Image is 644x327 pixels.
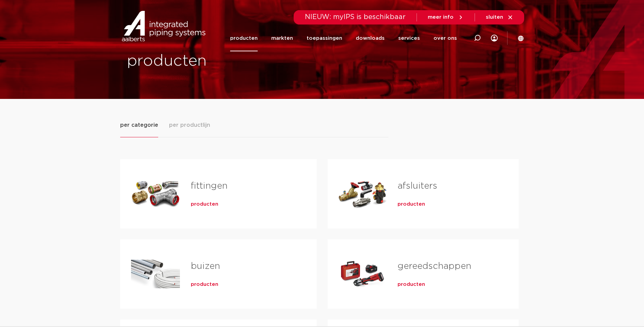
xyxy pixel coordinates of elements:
[428,14,464,20] a: meer info
[398,262,471,271] a: gereedschappen
[191,281,218,288] a: producten
[356,25,385,51] a: downloads
[305,14,406,20] span: NIEUW: myIPS is beschikbaar
[398,281,425,288] a: producten
[191,262,220,271] a: buizen
[398,25,420,51] a: services
[191,182,227,190] a: fittingen
[428,15,454,20] span: meer info
[127,50,319,72] h1: producten
[398,201,425,208] a: producten
[434,25,457,51] a: over ons
[271,25,293,51] a: markten
[307,25,342,51] a: toepassingen
[491,31,498,46] div: my IPS
[230,25,258,51] a: producten
[191,201,218,208] a: producten
[486,15,503,20] span: sluiten
[169,121,210,129] span: per productlijn
[230,25,457,51] nav: Menu
[486,14,513,20] a: sluiten
[398,182,437,190] a: afsluiters
[120,121,158,129] span: per categorie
